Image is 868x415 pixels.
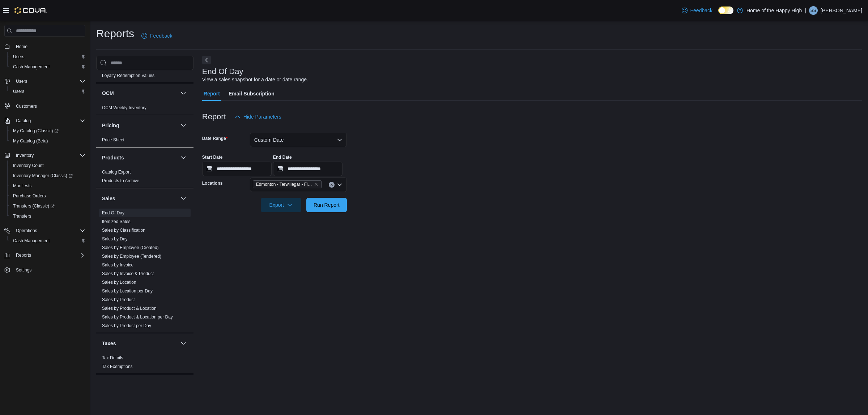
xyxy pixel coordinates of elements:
button: Users [13,77,30,86]
button: Transfers [7,211,88,221]
span: Sales by Location [102,279,136,285]
span: My Catalog (Classic) [10,127,85,135]
button: Purchase Orders [7,191,88,201]
a: Tax Details [102,355,123,360]
span: Reports [13,251,85,260]
button: OCM [179,89,188,98]
a: Cash Management [10,236,52,245]
button: Customers [1,101,88,111]
button: Products [102,154,178,161]
span: Sales by Product per Day [102,323,151,329]
a: Inventory Count [10,161,47,170]
span: Sales by Employee (Created) [102,245,159,251]
div: View a sales snapshot for a date or date range. [202,76,308,84]
button: Users [7,86,88,97]
span: My Catalog (Beta) [13,138,48,144]
a: Sales by Product & Location [102,306,157,311]
span: Transfers [13,213,31,219]
button: Open list of options [337,182,342,188]
button: Sales [179,194,188,203]
span: Sales by Product & Location per Day [102,314,173,320]
a: Transfers (Classic) [7,201,88,211]
div: Sajjad Syed [809,6,818,15]
button: Reports [13,251,34,260]
span: Purchase Orders [10,192,85,200]
span: Catalog [13,116,85,125]
input: Press the down key to open a popover containing a calendar. [273,162,342,176]
span: Tax Exemptions [102,364,133,369]
span: Users [10,52,85,61]
a: OCM Weekly Inventory [102,105,146,110]
div: Products [96,168,193,188]
span: Cash Management [10,63,85,71]
span: Itemized Sales [102,219,131,224]
a: Tax Exemptions [102,364,133,369]
a: Sales by Classification [102,228,145,233]
a: Sales by Employee (Created) [102,245,159,250]
button: Cash Management [7,236,88,246]
div: OCM [96,103,193,115]
button: Hide Parameters [232,110,284,124]
span: OCM Weekly Inventory [102,105,146,111]
button: Users [1,76,88,86]
span: Edmonton - Terwillegar - Fire & Flower [253,180,322,188]
span: Reports [16,252,31,258]
a: Users [10,87,27,96]
span: My Catalog (Beta) [10,137,85,145]
a: Feedback [139,29,175,43]
h3: Report [202,112,226,121]
a: End Of Day [102,210,124,215]
span: Run Report [314,201,340,209]
span: Cash Management [13,64,50,70]
a: Settings [13,266,34,274]
h3: Products [102,154,124,161]
a: My Catalog (Classic) [7,126,88,136]
div: Sales [96,209,193,333]
a: Sales by Location [102,280,136,285]
button: Run Report [306,198,347,212]
h3: Sales [102,195,115,202]
h3: End Of Day [202,67,243,76]
label: End Date [273,154,292,160]
button: My Catalog (Beta) [7,136,88,146]
button: Pricing [179,121,188,130]
a: Products to Archive [102,178,139,183]
span: Transfers (Classic) [10,202,85,210]
a: Catalog Export [102,170,131,175]
button: Catalog [13,116,34,125]
div: Pricing [96,136,193,147]
a: Sales by Product per Day [102,323,151,328]
nav: Complex example [4,38,85,294]
button: Catalog [1,116,88,126]
button: Cash Management [7,62,88,72]
span: Inventory Count [13,163,44,168]
h3: OCM [102,90,114,97]
span: Transfers [10,212,85,221]
span: Manifests [10,181,85,190]
span: Sales by Classification [102,227,145,233]
span: Users [10,87,85,96]
button: Reports [1,250,88,260]
span: Home [16,44,27,50]
button: Operations [1,226,88,236]
span: My Catalog (Classic) [13,128,59,134]
a: Cash Management [10,63,52,71]
button: Inventory [13,151,37,160]
span: Users [13,54,24,60]
span: Export [265,198,297,212]
span: Customers [16,103,37,109]
span: Edmonton - Terwillegar - Fire & Flower [256,181,312,188]
span: Inventory [16,153,34,158]
button: Taxes [102,340,178,347]
a: Sales by Product [102,297,135,302]
a: Sales by Employee (Tendered) [102,254,161,259]
a: Inventory Manager (Classic) [7,171,88,181]
span: Users [13,77,85,86]
label: Locations [202,180,223,186]
button: Remove Edmonton - Terwillegar - Fire & Flower from selection in this group [314,182,318,187]
span: Customers [13,102,85,111]
span: Email Subscription [229,86,275,101]
button: Next [202,56,211,64]
a: My Catalog (Classic) [10,127,61,135]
